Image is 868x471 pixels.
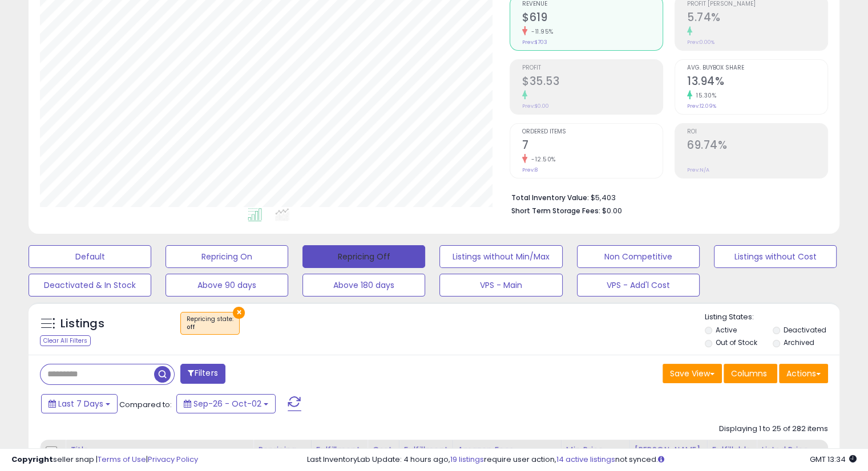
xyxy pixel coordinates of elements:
h2: 13.94% [687,75,827,90]
button: Repricing Off [302,245,425,268]
a: 19 listings [450,454,484,465]
button: Save View [663,364,722,383]
a: 14 active listings [556,454,615,465]
h2: $619 [522,11,663,26]
b: Short Term Storage Fees: [511,206,600,216]
span: Repricing state : [187,315,233,332]
a: Terms of Use [98,454,146,465]
h2: 69.74% [687,139,827,154]
div: Last InventoryLab Update: 4 hours ago, require user action, not synced. [307,454,857,465]
span: $0.00 [602,205,622,216]
button: Above 180 days [302,274,425,297]
button: VPS - Add'l Cost [577,274,700,297]
small: -11.95% [527,27,554,36]
button: Actions [779,364,828,383]
small: -12.50% [527,155,556,164]
div: Displaying 1 to 25 of 282 items [719,424,828,435]
h2: 5.74% [687,11,827,26]
button: Listings without Cost [714,245,837,268]
span: Sep-26 - Oct-02 [193,398,261,409]
div: Listed Price [761,444,860,456]
label: Out of Stock [716,338,757,347]
small: Prev: $703 [522,39,547,46]
div: off [187,323,233,331]
button: Deactivated & In Stock [29,274,151,297]
span: Ordered Items [522,129,663,135]
h2: $35.53 [522,75,663,90]
div: [PERSON_NAME] [635,444,703,456]
small: 15.30% [692,91,716,100]
div: Cost [372,444,394,456]
li: $5,403 [511,190,819,204]
button: Listings without Min/Max [439,245,562,268]
small: Prev: N/A [687,167,709,173]
div: Min Price [566,444,625,456]
small: Prev: $0.00 [522,103,549,109]
div: seller snap | | [11,454,198,465]
button: Sep-26 - Oct-02 [176,394,276,413]
div: Fulfillment [316,444,362,456]
div: Amazon Fees [458,444,556,456]
label: Deactivated [783,325,826,335]
b: Total Inventory Value: [511,193,589,202]
span: Compared to: [119,399,172,410]
span: ROI [687,129,827,135]
span: Profit [PERSON_NAME] [687,1,827,7]
small: Prev: 12.09% [687,103,716,109]
span: Profit [522,65,663,71]
h5: Listings [60,316,104,332]
span: Revenue [522,1,663,7]
span: Last 7 Days [58,398,103,409]
div: Clear All Filters [40,335,91,346]
button: VPS - Main [439,274,562,297]
strong: Copyright [11,454,53,465]
p: Listing States: [705,312,839,323]
button: Last 7 Days [41,394,118,413]
div: Fulfillable Quantity [712,444,752,468]
small: Prev: 8 [522,167,538,173]
h2: 7 [522,139,663,154]
span: 2025-10-10 13:34 GMT [810,454,857,465]
label: Active [716,325,737,335]
label: Archived [783,338,814,347]
button: Above 90 days [165,274,288,297]
button: Default [29,245,151,268]
button: Columns [724,364,777,383]
div: Fulfillment Cost [404,444,448,468]
div: Title [70,444,248,456]
a: Privacy Policy [148,454,198,465]
small: Prev: 0.00% [687,39,714,46]
button: × [233,307,245,319]
span: Columns [731,368,767,379]
div: Repricing [258,444,306,456]
button: Filters [180,364,225,384]
button: Repricing On [165,245,288,268]
button: Non Competitive [577,245,700,268]
span: Avg. Buybox Share [687,65,827,71]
